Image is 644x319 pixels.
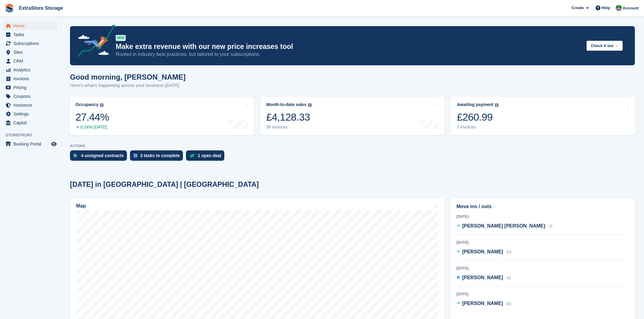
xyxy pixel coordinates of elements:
[457,102,493,107] div: Awaiting payment
[13,74,50,83] span: Invoices
[462,249,503,254] span: [PERSON_NAME]
[116,42,582,51] p: Make extra revenue with our new price increases tool
[5,132,61,138] span: Storefront
[75,102,98,107] div: Occupancy
[495,103,499,107] img: icon-info-grey-7440780725fd019a000dd9b08b2336e03edf1995a4989e88bcd33f0948082b44.svg
[451,97,635,135] a: Awaiting payment £260.99 3 invoices
[457,222,553,230] a: [PERSON_NAME] [PERSON_NAME] J7
[74,154,78,157] img: contract_signature_icon-13c848040528278c33f63329250d36e43548de30e8caae1d1a13099fd9432cc5.svg
[3,39,58,48] a: menu
[116,35,126,41] div: NEW
[75,111,109,123] div: 27.44%
[3,140,58,148] a: menu
[3,48,58,57] a: menu
[140,153,180,158] div: 3 tasks to complete
[13,118,50,127] span: Capital
[457,214,629,219] div: [DATE]
[266,111,312,123] div: £4,128.33
[260,97,445,135] a: Month-to-date sales £4,128.33 38 invoices
[13,39,50,48] span: Subscriptions
[462,301,503,306] span: [PERSON_NAME]
[3,83,58,92] a: menu
[266,102,306,107] div: Month-to-date sales
[70,150,130,164] a: 4 unsigned contracts
[3,57,58,65] a: menu
[462,223,545,228] span: [PERSON_NAME] [PERSON_NAME]
[3,22,58,30] a: menu
[13,101,50,109] span: Insurance
[70,73,186,81] h1: Good morning, [PERSON_NAME]
[50,140,58,148] a: Preview store
[3,30,58,39] a: menu
[616,5,622,11] img: Grant Daniel
[13,30,50,39] span: Tasks
[457,300,511,308] a: [PERSON_NAME] E8
[81,153,124,158] div: 4 unsigned contracts
[70,82,186,89] p: Here's what's happening across your business [DATE]
[73,25,115,59] img: price-adjustments-announcement-icon-8257ccfd72463d97f412b2fc003d46551f7dbcb40ab6d574587a9cd5c0d94...
[457,203,629,210] h2: Move ins / outs
[3,101,58,109] a: menu
[76,203,86,209] h2: Map
[457,240,629,245] div: [DATE]
[457,266,629,271] div: [DATE]
[70,180,259,189] h2: [DATE] in [GEOGRAPHIC_DATA] | [GEOGRAPHIC_DATA]
[198,153,221,158] div: 1 open deal
[13,83,50,92] span: Pricing
[462,275,503,280] span: [PERSON_NAME]
[134,154,137,157] img: task-75834270c22a3079a89374b754ae025e5fb1db73e45f91037f5363f120a921f8.svg
[190,153,195,158] img: deal-1b604bf984904fb50ccaf53a9ad4b4a5d6e5aea283cecdc64d6e3604feb123c2.svg
[13,48,50,57] span: Sites
[13,110,50,118] span: Settings
[457,291,629,297] div: [DATE]
[572,5,584,11] span: Create
[3,92,58,101] a: menu
[457,248,511,256] a: [PERSON_NAME] C5
[13,92,50,101] span: Coupons
[506,250,511,254] span: C5
[3,66,58,74] a: menu
[100,103,103,107] img: icon-info-grey-7440780725fd019a000dd9b08b2336e03edf1995a4989e88bcd33f0948082b44.svg
[308,103,312,107] img: icon-info-grey-7440780725fd019a000dd9b08b2336e03edf1995a4989e88bcd33f0948082b44.svg
[623,5,639,11] span: Account
[116,51,582,58] p: Rooted in industry best practices, but tailored to your subscriptions.
[602,5,610,11] span: Help
[586,41,623,51] button: Check it out →
[5,4,14,13] img: stora-icon-8386f47178a22dfd0bd8f6a31ec36ba5ce8667c1dd55bd0f319d3a0aa187defe.svg
[16,3,65,13] a: ExtraStore Storage
[3,118,58,127] a: menu
[266,125,312,130] div: 38 invoices
[130,150,186,164] a: 3 tasks to complete
[457,274,511,282] a: [PERSON_NAME] A2
[69,97,254,135] a: Occupancy 27.44% 0.24% [DATE]
[13,57,50,65] span: CRM
[549,224,553,228] span: J7
[70,144,635,148] p: ACTIONS
[13,22,50,30] span: Home
[186,150,227,164] a: 1 open deal
[457,111,499,123] div: £260.99
[3,74,58,83] a: menu
[457,125,499,130] div: 3 invoices
[75,125,109,130] div: 0.24% [DATE]
[506,302,511,306] span: E8
[3,110,58,118] a: menu
[13,66,50,74] span: Analytics
[13,140,50,148] span: Booking Portal
[506,276,511,280] span: A2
